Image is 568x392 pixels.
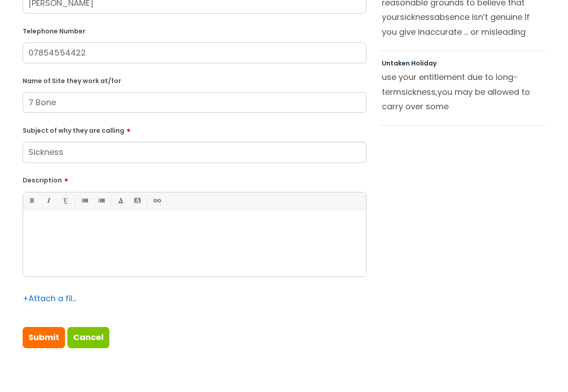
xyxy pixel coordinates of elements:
span: sickness [400,11,434,23]
a: Underline(Ctrl-U) [59,195,70,206]
a: Untaken Holiday [382,59,437,68]
label: Subject of why they are calling [23,124,366,135]
a: • Unordered List (Ctrl-Shift-7) [79,195,90,206]
label: Description [23,173,366,184]
label: Name of Site they work at/for [23,75,366,85]
a: Font Color [115,195,126,206]
a: Bold (Ctrl-B) [26,195,37,206]
a: Back Color [131,195,143,206]
div: Attach a file [23,291,77,306]
span: sickness, [401,86,437,98]
input: Submit [23,327,65,348]
a: 1. Ordered List (Ctrl-Shift-8) [95,195,107,206]
a: Cancel [67,327,109,348]
a: Link [151,195,162,206]
a: Italic (Ctrl-I) [42,195,54,206]
p: use your entitlement due to long-term you may be allowed to carry over some [382,70,544,113]
label: Telephone Number [23,26,366,35]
